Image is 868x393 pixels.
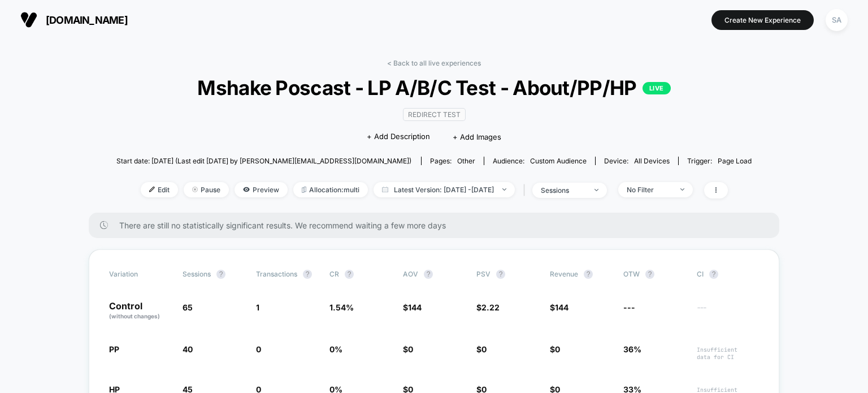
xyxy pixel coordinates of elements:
span: --- [623,303,635,312]
span: $ [550,303,568,312]
span: 0 [408,344,413,354]
img: rebalance [302,187,306,193]
button: ? [584,270,593,279]
span: 36% [623,344,641,354]
button: ? [496,270,505,279]
span: 40 [183,344,193,354]
span: 0 [256,344,261,354]
img: end [192,187,198,192]
span: Revenue [550,270,578,278]
img: Visually logo [20,11,37,28]
img: edit [149,187,155,192]
div: SA [826,9,848,31]
div: Trigger: [687,157,752,165]
button: ? [345,270,354,279]
span: Mshake Poscast - LP A/B/C Test - About/PP/HP [148,76,720,100]
button: Create New Experience [711,10,814,30]
span: + Add Images [453,132,501,141]
span: There are still no statistically significant results. We recommend waiting a few more days [119,221,757,230]
span: other [457,157,475,165]
img: end [594,189,598,191]
div: Pages: [430,157,475,165]
span: 0 % [329,344,342,354]
span: --- [697,304,759,321]
p: LIVE [643,82,671,94]
span: Sessions [183,270,211,278]
img: end [680,188,684,191]
a: < Back to all live experiences [387,59,481,67]
span: $ [476,303,500,312]
span: Latest Version: [DATE] - [DATE] [374,182,515,197]
span: Allocation: multi [293,182,368,197]
img: calendar [382,187,388,192]
span: Edit [141,182,178,197]
span: 2.22 [481,303,500,312]
span: all devices [634,157,670,165]
div: Audience: [493,157,587,165]
span: Preview [235,182,288,197]
span: 1.54 % [329,303,354,312]
span: + Add Description [367,131,430,142]
span: Transactions [256,270,297,278]
span: Start date: [DATE] (Last edit [DATE] by [PERSON_NAME][EMAIL_ADDRESS][DOMAIN_NAME]) [116,157,411,165]
button: ? [645,270,654,279]
span: $ [476,344,487,354]
button: [DOMAIN_NAME] [17,11,131,29]
span: CR [329,270,339,278]
span: 0 [555,344,560,354]
button: ? [709,270,718,279]
span: $ [403,344,413,354]
span: Page Load [718,157,752,165]
span: Device: [595,157,678,165]
span: 144 [555,303,568,312]
span: $ [550,344,560,354]
span: CI [697,270,759,279]
img: end [502,188,506,191]
span: Custom Audience [530,157,587,165]
button: ? [303,270,312,279]
span: Insufficient data for CI [697,346,759,361]
button: SA [822,8,851,32]
button: ? [216,270,225,279]
span: [DOMAIN_NAME] [46,14,128,26]
div: sessions [541,186,586,195]
span: AOV [403,270,418,278]
span: $ [403,303,422,312]
span: 1 [256,303,259,312]
span: 0 [481,344,487,354]
span: 144 [408,303,422,312]
span: Redirect Test [403,108,466,121]
span: Variation [109,270,171,279]
span: (without changes) [109,313,160,319]
div: No Filter [627,185,672,194]
span: 65 [183,303,193,312]
span: PP [109,344,119,354]
button: ? [424,270,433,279]
span: OTW [623,270,685,279]
span: | [520,182,532,198]
p: Control [109,301,171,321]
span: Pause [184,182,229,197]
span: PSV [476,270,491,278]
